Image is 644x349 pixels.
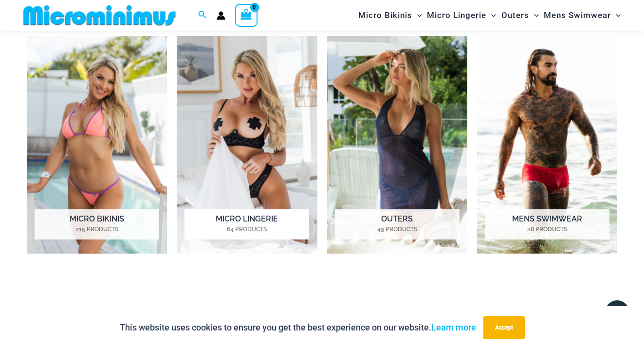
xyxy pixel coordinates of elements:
img: Micro Lingerie [177,36,317,254]
a: Visit product category Outers [327,36,467,254]
img: Outers [327,36,467,254]
span: Menu Toggle [529,3,539,28]
span: Micro Lingerie [427,3,486,28]
h2: Micro Bikinis [35,209,159,239]
a: Learn more [431,322,476,332]
span: Menu Toggle [486,3,496,28]
nav: Site Navigation [354,1,625,29]
a: Search icon link [198,9,207,21]
button: Accept [483,316,525,339]
span: Mens Swimwear [544,3,611,28]
a: OutersMenu ToggleMenu Toggle [499,3,541,28]
mark: 215 Products [35,225,159,234]
h2: Mens Swimwear [485,209,609,239]
mark: 64 Products [184,225,309,234]
img: MM SHOP LOGO FLAT [19,4,180,26]
img: Micro Bikinis [27,36,167,254]
a: Visit product category Mens Swimwear [477,36,617,254]
span: Menu Toggle [412,3,422,28]
mark: 49 Products [335,225,460,234]
a: Account icon link [217,11,225,20]
mark: 28 Products [485,225,609,234]
span: Outers [501,3,529,28]
a: Micro BikinisMenu ToggleMenu Toggle [356,3,424,28]
span: Micro Bikinis [358,3,412,28]
a: Visit product category Micro Bikinis [27,36,167,254]
a: Micro LingerieMenu ToggleMenu Toggle [424,3,498,28]
img: Mens Swimwear [477,36,617,254]
span: Menu Toggle [611,3,621,28]
p: This website uses cookies to ensure you get the best experience on our website. [120,320,476,335]
a: View Shopping Cart, empty [235,4,258,26]
h2: Micro Lingerie [184,209,309,239]
a: Visit product category Micro Lingerie [177,36,317,254]
a: Mens SwimwearMenu ToggleMenu Toggle [541,3,623,28]
h2: Outers [335,209,460,239]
